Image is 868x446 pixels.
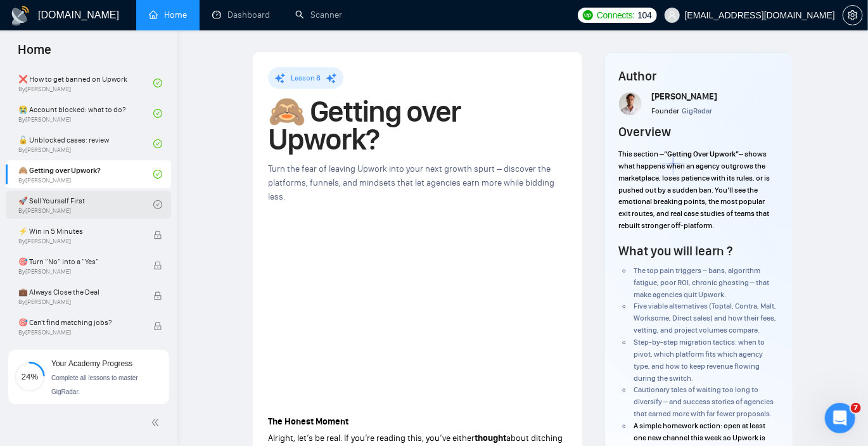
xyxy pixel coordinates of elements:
span: Founder [652,106,680,115]
span: Your Academy Progress [51,359,132,368]
span: setting [843,10,862,20]
a: 🔓 Unblocked cases: reviewBy[PERSON_NAME] [18,130,153,158]
span: Complete all lessons to master GigRadar. [51,374,138,395]
h4: Overview [619,123,672,141]
img: logo [10,6,30,26]
a: 😭 Account blocked: what to do?By[PERSON_NAME] [18,99,153,127]
span: 🎯 Can't find matching jobs? [18,316,140,329]
img: Screenshot+at+Jun+18+10-48-53%E2%80%AFPM.png [619,92,642,115]
iframe: Intercom live chat [825,403,855,433]
span: Connects: [597,8,635,22]
span: lock [153,322,162,331]
strong: “Getting Over Upwork” [665,150,739,158]
h4: What you will learn ? [619,242,733,260]
span: Five viable alternatives (Toptal, Contra, Malt, Worksome, Direct sales) and how their fees, vetti... [634,302,777,334]
span: lock [153,261,162,270]
span: check-circle [153,170,162,179]
a: 🙈 Getting over Upwork?By[PERSON_NAME] [18,160,153,188]
a: homeHome [149,10,187,20]
img: upwork-logo.png [583,10,593,20]
span: This section – [619,150,665,158]
span: Step-by-step migration tactics: when to pivot, which platform fits which agency type, and how to ... [634,338,765,383]
span: 💼 Always Close the Deal [18,286,140,298]
a: searchScanner [295,10,342,20]
span: [PERSON_NAME] [652,91,718,102]
span: Home [8,41,61,67]
span: lock [153,231,162,239]
span: check-circle [153,79,162,87]
span: GigRadar [682,106,713,115]
span: By [PERSON_NAME] [18,298,140,306]
span: check-circle [153,139,162,148]
span: 7 [851,403,861,413]
a: setting [843,10,863,20]
a: 🚀 Sell Yourself FirstBy[PERSON_NAME] [18,191,153,219]
strong: The Honest Moment [268,416,348,427]
span: – shows what happens when an agency outgrows the marketplace, loses patience with its rules, or i... [619,150,770,230]
span: ⚡ Win in 5 Minutes [18,225,140,238]
span: 24% [15,373,45,381]
span: Lesson 8 [291,73,321,82]
span: 🎯 Turn “No” into a “Yes” [18,255,140,268]
span: By [PERSON_NAME] [18,268,140,276]
span: check-circle [153,109,162,118]
span: 104 [637,8,651,22]
span: The top pain triggers – bans, algorithm fatigue, poor ROI, chronic ghosting – that make agencies ... [634,266,770,299]
a: ❌ How to get banned on UpworkBy[PERSON_NAME] [18,69,153,97]
a: dashboardDashboard [212,10,270,20]
h4: Author [619,67,777,85]
span: Cautionary tales of waiting too long to diversify – and success stories of agencies that earned m... [634,385,774,418]
span: By [PERSON_NAME] [18,329,140,336]
h1: 🙈 Getting over Upwork? [268,98,567,153]
button: setting [843,5,863,25]
span: By [PERSON_NAME] [18,238,140,245]
strong: thought [475,433,506,443]
span: Alright, let’s be real. If you’re reading this, you’ve either [268,433,475,443]
span: double-left [151,416,163,429]
span: lock [153,291,162,300]
span: user [668,11,677,20]
span: Turn the fear of leaving Upwork into your next growth spurt – discover the platforms, funnels, an... [268,163,554,202]
span: check-circle [153,200,162,209]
